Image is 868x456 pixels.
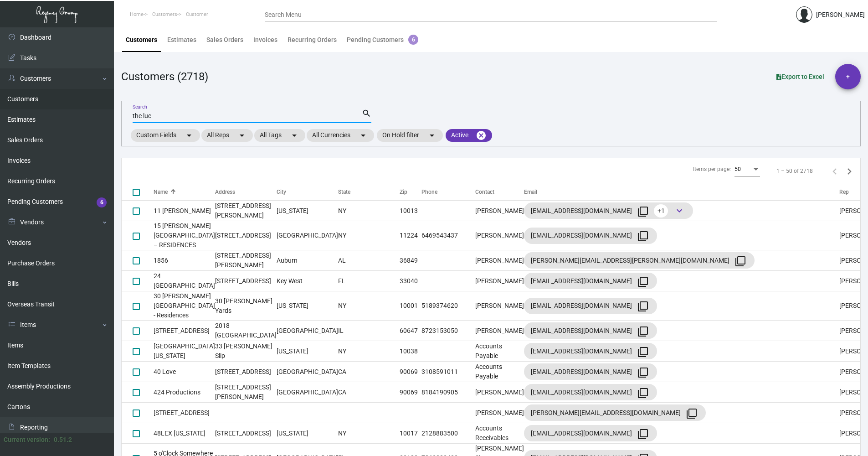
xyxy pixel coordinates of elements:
[236,130,247,141] mat-icon: arrow_drop_down
[835,64,861,89] button: +
[531,299,650,313] div: [EMAIL_ADDRESS][DOMAIN_NAME]
[446,129,492,142] mat-chip: Active
[54,435,72,445] div: 0.51.2
[154,188,168,196] div: Name
[277,321,338,341] td: [GEOGRAPHIC_DATA]
[637,367,648,378] mat-icon: filter_none
[338,221,400,250] td: NY
[816,10,865,20] div: [PERSON_NAME]
[154,382,215,403] td: 424 Productions
[253,35,277,45] div: Invoices
[400,201,421,221] td: 10013
[769,68,832,85] button: Export to Excel
[637,231,648,242] mat-icon: filter_none
[400,188,407,196] div: Zip
[288,35,337,45] div: Recurring Orders
[421,221,475,250] td: 6469543437
[475,221,524,250] td: [PERSON_NAME]
[154,362,215,382] td: 40 Love
[400,291,421,321] td: 10001
[475,291,524,321] td: [PERSON_NAME]
[277,271,338,291] td: Key West
[289,130,300,141] mat-icon: arrow_drop_down
[475,341,524,362] td: Accounts Payable
[475,188,524,196] div: Contact
[776,167,813,175] div: 1 – 50 of 2718
[842,164,857,178] button: Next page
[637,326,648,337] mat-icon: filter_none
[531,203,686,218] div: [EMAIL_ADDRESS][DOMAIN_NAME]
[637,429,648,440] mat-icon: filter_none
[400,382,421,403] td: 90069
[531,426,650,440] div: [EMAIL_ADDRESS][DOMAIN_NAME]
[827,164,842,178] button: Previous page
[215,321,277,341] td: 2018 [GEOGRAPHIC_DATA]
[377,129,443,142] mat-chip: On Hold filter
[338,250,400,271] td: AL
[152,11,177,17] span: Customers
[654,204,668,218] span: +1
[686,408,697,419] mat-icon: filter_none
[475,250,524,271] td: [PERSON_NAME]
[201,129,253,142] mat-chip: All Reps
[215,341,277,362] td: 33 [PERSON_NAME] Slip
[215,201,277,221] td: [STREET_ADDRESS][PERSON_NAME]
[215,250,277,271] td: [STREET_ADDRESS][PERSON_NAME]
[154,341,215,362] td: [GEOGRAPHIC_DATA] [US_STATE]
[215,188,235,196] div: Address
[531,274,650,288] div: [EMAIL_ADDRESS][DOMAIN_NAME]
[277,382,338,403] td: [GEOGRAPHIC_DATA]
[154,221,215,250] td: 15 [PERSON_NAME][GEOGRAPHIC_DATA] – RESIDENCES
[358,130,369,141] mat-icon: arrow_drop_down
[154,188,215,196] div: Name
[400,188,421,196] div: Zip
[130,11,144,17] span: Home
[734,166,741,172] span: 50
[524,184,839,201] th: Email
[421,362,475,382] td: 3108591011
[637,301,648,312] mat-icon: filter_none
[475,423,524,444] td: Accounts Receivables
[215,188,277,196] div: Address
[307,129,374,142] mat-chip: All Currencies
[475,321,524,341] td: [PERSON_NAME]
[531,344,650,358] div: [EMAIL_ADDRESS][DOMAIN_NAME]
[338,362,400,382] td: CA
[215,291,277,321] td: 30 [PERSON_NAME] Yards
[475,362,524,382] td: Accounts Payable
[186,11,208,17] span: Customer
[277,201,338,221] td: [US_STATE]
[531,228,650,243] div: [EMAIL_ADDRESS][DOMAIN_NAME]
[154,423,215,444] td: 48LEX [US_STATE]
[475,188,494,196] div: Contact
[121,68,208,85] div: Customers (2718)
[674,205,685,216] span: keyboard_arrow_down
[215,423,277,444] td: [STREET_ADDRESS]
[277,362,338,382] td: [GEOGRAPHIC_DATA]
[154,201,215,221] td: 11 [PERSON_NAME]
[206,35,243,45] div: Sales Orders
[400,271,421,291] td: 33040
[362,108,371,119] mat-icon: search
[693,165,731,173] div: Items per page:
[277,423,338,444] td: [US_STATE]
[126,35,157,45] div: Customers
[131,129,200,142] mat-chip: Custom Fields
[338,291,400,321] td: NY
[400,250,421,271] td: 36849
[421,188,437,196] div: Phone
[531,405,699,420] div: [PERSON_NAME][EMAIL_ADDRESS][DOMAIN_NAME]
[475,201,524,221] td: [PERSON_NAME]
[215,382,277,403] td: [STREET_ADDRESS][PERSON_NAME]
[531,253,748,268] div: [PERSON_NAME][EMAIL_ADDRESS][PERSON_NAME][DOMAIN_NAME]
[421,291,475,321] td: 5189374620
[846,64,850,89] span: +
[154,291,215,321] td: 30 [PERSON_NAME][GEOGRAPHIC_DATA] - Residences
[476,130,487,141] mat-icon: cancel
[215,221,277,250] td: [STREET_ADDRESS]
[475,382,524,403] td: [PERSON_NAME]
[734,166,760,173] mat-select: Items per page:
[277,221,338,250] td: [GEOGRAPHIC_DATA]
[338,382,400,403] td: CA
[338,341,400,362] td: NY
